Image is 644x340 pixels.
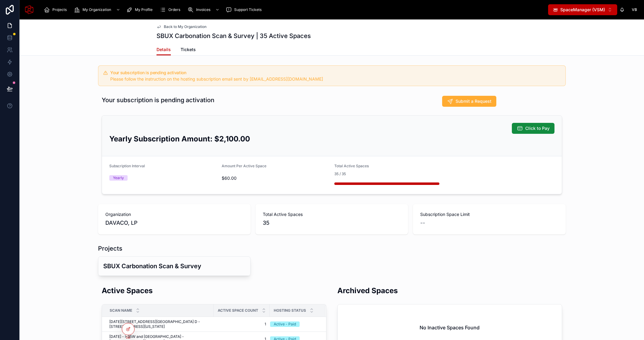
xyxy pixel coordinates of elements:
button: Submit a Request [442,96,496,107]
h1: SBUX Carbonation Scan & Survey | 35 Active Spaces [157,32,311,40]
a: Active - Paid [270,321,318,327]
img: App logo [24,5,34,15]
span: 35 / 35 [334,172,346,176]
div: Active - Paid [274,321,296,327]
a: Orders [158,4,185,15]
h3: SBUX Carbonation Scan & Survey [103,262,245,271]
div: scrollable content [39,3,548,16]
span: Hosting Status [274,308,306,313]
span: 35 [263,219,401,227]
a: My Organization [72,4,123,15]
span: My Organization [83,7,111,12]
h2: No Inactive Spaces Found [420,324,480,331]
a: SBUX Carbonation Scan & Survey [98,256,251,276]
h2: Active Spaces [102,286,153,296]
span: Tickets [181,47,196,53]
div: Please follow the instruction on the hosting subscription email sent by billing@virtualspace.xyz [110,76,560,82]
a: Invoices [186,4,223,15]
a: 1 [217,322,266,327]
span: VB [632,7,637,12]
span: -- [420,219,425,227]
span: Details [157,47,171,53]
span: DAVACO, LP [105,219,138,227]
span: Orders [168,7,180,12]
h2: Archived Spaces [337,286,398,296]
h1: Your subscription is pending activation [102,96,214,104]
span: Support Tickets [234,7,262,12]
span: My Profile [135,7,153,12]
a: Details [157,44,171,56]
a: Back to My Organization [157,24,206,29]
span: Back to My Organization [164,24,206,29]
span: Subscription Space Limit [420,211,558,217]
span: Click to Pay [525,125,550,131]
h5: Your subscription is pending activation [110,71,560,75]
span: Projects [52,7,67,12]
h2: Yearly Subscription Amount: $2,100.00 [109,134,554,144]
span: Total Active Spaces [334,164,369,168]
span: Scan Name [110,308,132,313]
span: Submit a Request [456,98,491,104]
a: Projects [42,4,71,15]
button: Select Button [548,4,617,15]
a: My Profile [125,4,157,15]
h1: Projects [98,244,122,253]
button: Click to Pay [512,123,554,134]
span: Subscription Interval [109,164,145,168]
span: $60.00 [222,175,329,181]
span: Organization [105,211,243,217]
span: SpaceManager (VSM) [560,7,605,13]
span: Amount Per Active Space [222,164,266,168]
span: Total Active Spaces [263,211,401,217]
span: Active Space Count [218,308,258,313]
a: Support Tickets [224,4,266,15]
div: Yearly [113,175,124,181]
span: Please follow the instruction on the hosting subscription email sent by [EMAIL_ADDRESS][DOMAIN_NAME] [110,76,323,82]
a: [DATE][STREET_ADDRESS][GEOGRAPHIC_DATA] D - [STREET_ADDRESS][US_STATE] [109,319,210,329]
a: Tickets [181,44,196,56]
span: Invoices [196,7,210,12]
